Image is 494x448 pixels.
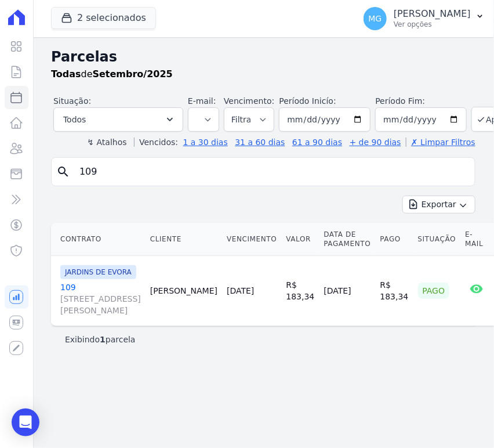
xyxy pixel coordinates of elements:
button: Exportar [402,196,475,214]
b: 1 [100,335,106,344]
a: ✗ Limpar Filtros [406,138,475,147]
button: Todos [53,107,183,132]
a: 61 a 90 dias [292,138,342,147]
th: Valor [282,223,319,256]
th: E-mail [460,223,493,256]
td: R$ 183,34 [376,256,413,326]
i: search [56,165,70,179]
strong: Setembro/2025 [93,68,173,80]
label: Situação: [53,96,91,106]
p: de [51,67,173,81]
strong: Todas [51,68,81,80]
input: Buscar por nome do lote ou do cliente [72,160,470,183]
span: [STREET_ADDRESS][PERSON_NAME] [60,293,141,316]
p: Ver opções [394,20,471,29]
th: Data de Pagamento [319,223,375,256]
label: Vencimento: [224,96,274,106]
th: Vencimento [222,223,281,256]
label: Período Fim: [375,95,467,107]
td: R$ 183,34 [282,256,319,326]
button: 2 selecionados [51,7,156,29]
button: MG [PERSON_NAME] Ver opções [354,2,494,35]
label: Vencidos: [134,138,178,147]
a: [DATE] [227,286,254,295]
a: 31 a 60 dias [235,138,285,147]
th: Situação [413,223,461,256]
a: + de 90 dias [350,138,401,147]
div: Pago [418,283,450,299]
th: Cliente [146,223,222,256]
span: MG [369,15,382,23]
span: Todos [63,113,86,127]
h2: Parcelas [51,46,475,67]
p: Exibindo parcela [65,334,136,345]
th: Pago [376,223,413,256]
th: Contrato [51,223,146,256]
span: JARDINS DE EVORA [60,265,136,279]
p: [PERSON_NAME] [394,8,471,20]
a: 109[STREET_ADDRESS][PERSON_NAME] [60,281,141,316]
a: 1 a 30 dias [183,138,228,147]
label: E-mail: [188,96,216,106]
div: Open Intercom Messenger [12,409,39,436]
label: Período Inicío: [279,96,336,106]
td: [DATE] [319,256,375,326]
label: ↯ Atalhos [87,138,126,147]
td: [PERSON_NAME] [146,256,222,326]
